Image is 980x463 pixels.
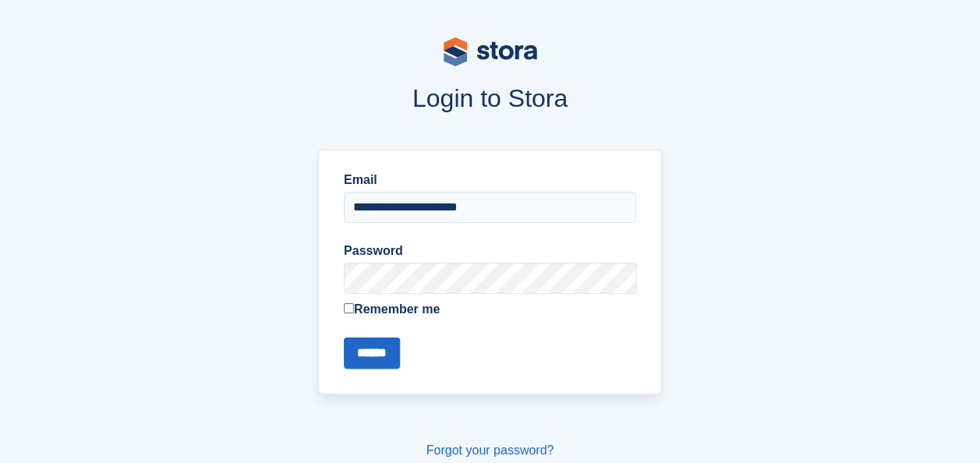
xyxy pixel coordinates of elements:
[344,300,636,319] label: Remember me
[65,84,916,112] h1: Login to Stora
[344,171,636,189] label: Email
[426,444,554,457] a: Forgot your password?
[344,242,636,260] label: Password
[344,303,354,313] input: Remember me
[444,37,537,66] img: stora-logo-53a41332b3708ae10de48c4981b4e9114cc0af31d8433b30ea865607fb682f29.svg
